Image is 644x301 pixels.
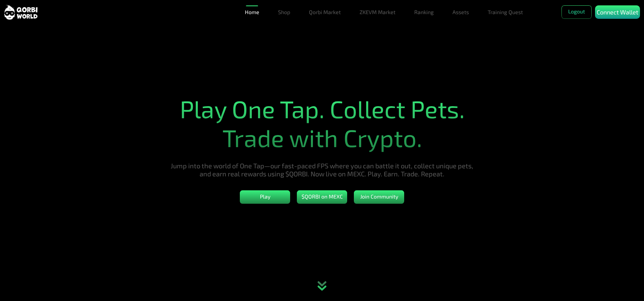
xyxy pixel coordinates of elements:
[240,190,290,204] button: Play
[306,5,343,19] a: Qorbi Market
[165,94,479,152] h1: Play One Tap. Collect Pets. Trade with Crypto.
[307,271,337,301] div: animation
[4,4,38,20] img: sticky brand-logo
[297,190,347,204] button: $QORBI on MEXC
[357,5,398,19] a: ZKEVM Market
[597,8,638,17] p: Connect Wallet
[485,5,526,19] a: Training Quest
[165,161,479,177] h5: Jump into the world of One Tap—our fast-paced FPS where you can battle it out, collect unique pet...
[275,5,293,19] a: Shop
[561,5,592,19] button: Logout
[412,5,436,19] a: Ranking
[450,5,472,19] a: Assets
[354,190,404,204] button: Join Community
[242,5,262,19] a: Home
